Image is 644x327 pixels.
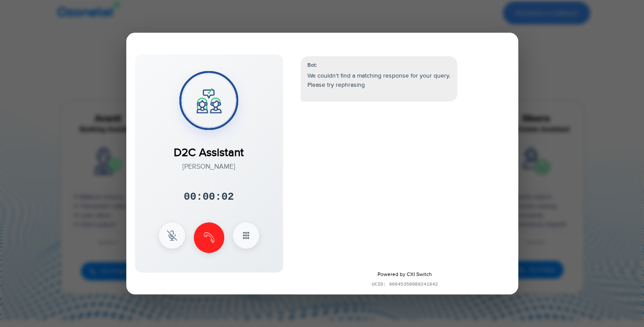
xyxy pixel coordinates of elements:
[307,71,450,89] p: We couldn't find a matching response for your query. Please try rephrasing
[174,136,244,161] div: D2C Assistant​
[184,189,234,205] div: 00:00:02
[167,230,177,241] img: mute Icon
[298,281,512,288] div: UCID: 96645358089241842
[307,61,450,69] div: Bot:
[298,271,512,279] div: Powered by CXI Switch
[174,161,244,172] div: [PERSON_NAME]
[204,232,214,243] img: end Icon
